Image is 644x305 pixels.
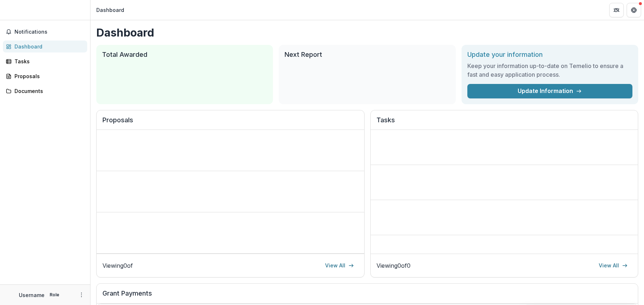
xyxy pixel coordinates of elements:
[467,51,632,59] h2: Update your information
[14,29,84,35] span: Notifications
[3,41,87,52] a: Dashboard
[14,87,81,95] div: Documents
[3,26,87,38] button: Notifications
[3,70,87,82] a: Proposals
[3,55,87,67] a: Tasks
[102,51,267,59] h2: Total Awarded
[627,3,641,17] button: Get Help
[96,6,124,14] div: Dashboard
[3,85,87,97] a: Documents
[321,260,358,271] a: View All
[102,116,358,130] h2: Proposals
[467,84,632,98] a: Update Information
[467,62,632,79] h3: Keep your information up-to-date on Temelio to ensure a fast and easy application process.
[96,26,638,39] h1: Dashboard
[376,116,632,130] h2: Tasks
[102,289,632,303] h2: Grant Payments
[19,291,45,299] p: Username
[285,51,450,59] h2: Next Report
[594,260,632,271] a: View All
[93,5,127,15] nav: breadcrumb
[14,72,81,80] div: Proposals
[376,261,411,270] p: Viewing 0 of 0
[102,261,133,270] p: Viewing 0 of
[47,292,62,298] p: Role
[77,291,86,299] button: More
[14,43,81,50] div: Dashboard
[14,58,81,65] div: Tasks
[609,3,624,17] button: Partners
